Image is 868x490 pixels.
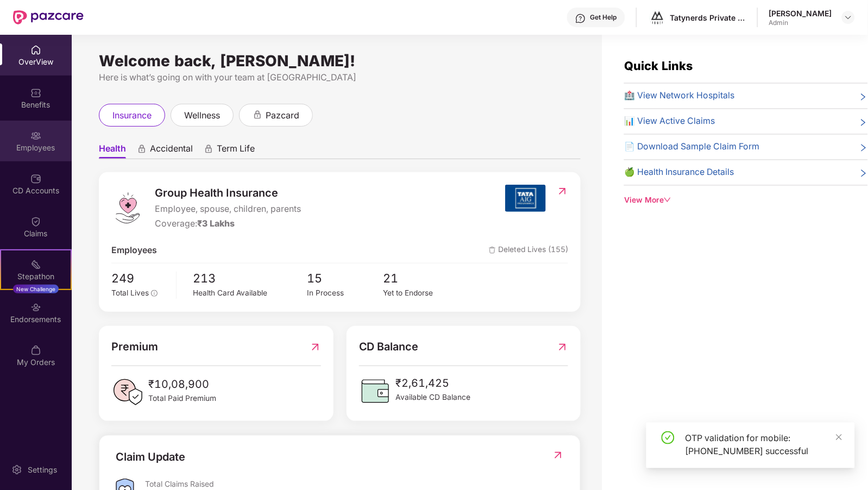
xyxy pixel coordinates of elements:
img: svg+xml;base64,PHN2ZyBpZD0iSG9tZSIgeG1sbnM9Imh0dHA6Ly93d3cudzMub3JnLzIwMDAvc3ZnIiB3aWR0aD0iMjAiIG... [30,45,41,55]
span: Group Health Insurance [155,185,301,202]
img: logo [111,192,144,224]
span: Deleted Lives (155) [489,244,568,257]
span: wellness [184,109,220,122]
img: RedirectIcon [552,450,564,461]
span: Accidental [150,143,193,159]
div: Welcome back, [PERSON_NAME]! [99,56,581,65]
div: Tatynerds Private Limited [670,12,746,23]
div: Stepathon [1,271,71,282]
div: Coverage: [155,217,301,231]
img: insurerIcon [505,185,546,212]
div: OTP validation for mobile: [PHONE_NUMBER] successful [685,431,842,457]
div: animation [137,144,147,154]
span: Total Paid Premium [148,393,216,405]
img: New Pazcare Logo [13,10,84,24]
span: 15 [307,269,383,287]
img: svg+xml;base64,PHN2ZyBpZD0iSGVscC0zMngzMiIgeG1sbnM9Imh0dHA6Ly93d3cudzMub3JnLzIwMDAvc3ZnIiB3aWR0aD... [575,13,586,24]
span: ₹2,61,425 [396,375,471,392]
img: svg+xml;base64,PHN2ZyBpZD0iU2V0dGluZy0yMHgyMCIgeG1sbnM9Imh0dHA6Ly93d3cudzMub3JnLzIwMDAvc3ZnIiB3aW... [11,464,22,475]
span: 🍏 Health Insurance Details [624,166,734,179]
span: right [859,91,868,103]
span: 📄 Download Sample Claim Form [624,140,759,154]
img: RedirectIcon [310,338,321,355]
img: svg+xml;base64,PHN2ZyBpZD0iRHJvcGRvd24tMzJ4MzIiIHhtbG5zPSJodHRwOi8vd3d3LnczLm9yZy8yMDAwL3N2ZyIgd2... [844,13,853,22]
span: pazcard [266,109,299,122]
div: Claim Update [116,449,185,466]
span: ₹10,08,900 [148,376,216,393]
span: 249 [111,269,168,287]
img: svg+xml;base64,PHN2ZyBpZD0iRW5kb3JzZW1lbnRzIiB4bWxucz0iaHR0cDovL3d3dy53My5vcmcvMjAwMC9zdmciIHdpZH... [30,302,41,313]
img: CDBalanceIcon [359,375,392,407]
img: svg+xml;base64,PHN2ZyBpZD0iQ0RfQWNjb3VudHMiIGRhdGEtbmFtZT0iQ0QgQWNjb3VudHMiIHhtbG5zPSJodHRwOi8vd3... [30,173,41,184]
span: Health [99,143,126,159]
span: down [664,196,671,204]
span: 213 [193,269,307,287]
img: svg+xml;base64,PHN2ZyBpZD0iRW1wbG95ZWVzIiB4bWxucz0iaHR0cDovL3d3dy53My5vcmcvMjAwMC9zdmciIHdpZHRoPS... [30,130,41,141]
div: New Challenge [13,285,59,293]
span: CD Balance [359,338,419,355]
span: ₹3 Lakhs [197,218,235,229]
img: svg+xml;base64,PHN2ZyBpZD0iQmVuZWZpdHMiIHhtbG5zPSJodHRwOi8vd3d3LnczLm9yZy8yMDAwL3N2ZyIgd2lkdGg9Ij... [30,87,41,98]
span: 📊 View Active Claims [624,115,715,128]
span: right [859,168,868,179]
div: Here is what’s going on with your team at [GEOGRAPHIC_DATA] [99,71,581,84]
div: Settings [24,464,60,475]
div: Health Card Available [193,287,307,299]
span: right [859,142,868,154]
div: In Process [307,287,383,299]
div: animation [253,110,262,120]
div: Get Help [590,13,617,22]
img: RedirectIcon [557,338,568,355]
img: deleteIcon [489,247,496,254]
span: Employee, spouse, children, parents [155,203,301,216]
img: svg+xml;base64,PHN2ZyBpZD0iTXlfT3JkZXJzIiBkYXRhLW5hbWU9Ik15IE9yZGVycyIgeG1sbnM9Imh0dHA6Ly93d3cudz... [30,345,41,356]
span: 🏥 View Network Hospitals [624,89,734,103]
span: insurance [112,109,152,122]
span: info-circle [151,290,158,297]
img: PaidPremiumIcon [111,376,144,409]
span: 21 [383,269,460,287]
div: Yet to Endorse [383,287,460,299]
div: Admin [769,18,832,27]
div: animation [204,144,213,154]
img: RedirectIcon [557,186,568,197]
span: Premium [111,338,158,355]
span: Quick Links [624,59,693,73]
span: Available CD Balance [396,392,471,404]
img: logo%20-%20black%20(1).png [650,10,665,26]
span: Term Life [217,143,255,159]
div: View More [624,194,868,206]
span: right [859,117,868,128]
div: [PERSON_NAME] [769,8,832,18]
img: svg+xml;base64,PHN2ZyB4bWxucz0iaHR0cDovL3d3dy53My5vcmcvMjAwMC9zdmciIHdpZHRoPSIyMSIgaGVpZ2h0PSIyMC... [30,259,41,270]
span: close [835,434,843,441]
div: Total Claims Raised [145,479,564,489]
span: Employees [111,244,157,257]
span: check-circle [662,431,675,444]
span: Total Lives [111,288,149,297]
img: svg+xml;base64,PHN2ZyBpZD0iQ2xhaW0iIHhtbG5zPSJodHRwOi8vd3d3LnczLm9yZy8yMDAwL3N2ZyIgd2lkdGg9IjIwIi... [30,216,41,227]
